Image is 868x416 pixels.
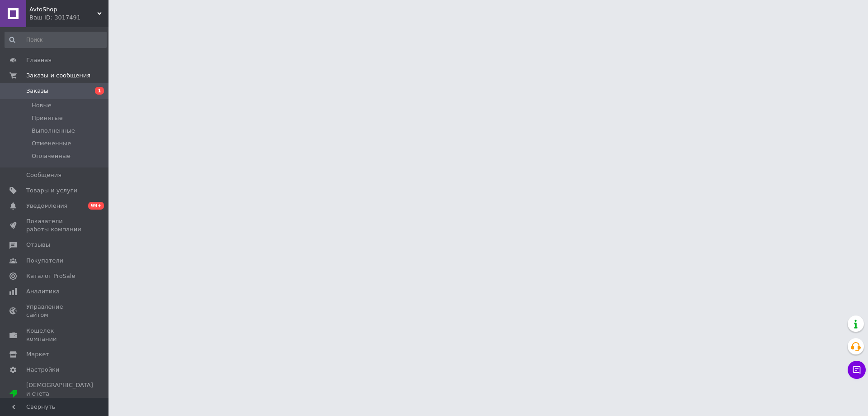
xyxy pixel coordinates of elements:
[26,87,48,95] span: Заказы
[29,5,97,14] span: AvtoShop
[32,127,75,135] span: Выполненные
[5,32,107,48] input: Поиск
[88,202,104,210] span: 99+
[26,217,84,234] span: Показатели работы компании
[32,114,63,122] span: Принятые
[29,14,108,22] div: Ваш ID: 3017491
[26,171,61,179] span: Сообщения
[26,241,50,249] span: Отзывы
[32,101,52,110] span: Новые
[26,202,67,210] span: Уведомления
[95,87,104,95] span: 1
[26,350,49,359] span: Маркет
[26,186,77,195] span: Товары и услуги
[26,366,59,374] span: Настройки
[26,72,90,80] span: Заказы и сообщения
[32,139,71,148] span: Отмененные
[32,152,71,160] span: Оплаченные
[26,257,63,265] span: Покупатели
[26,287,60,296] span: Аналитика
[848,361,866,379] button: Чат с покупателем
[26,303,84,319] span: Управление сайтом
[26,381,93,406] span: [DEMOGRAPHIC_DATA] и счета
[26,56,52,64] span: Главная
[26,327,84,343] span: Кошелек компании
[26,272,75,280] span: Каталог ProSale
